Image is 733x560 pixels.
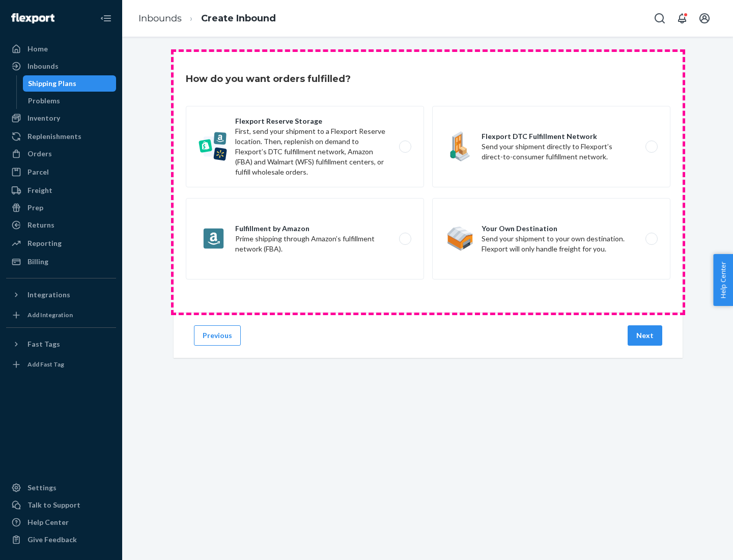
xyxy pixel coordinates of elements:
[27,535,77,545] div: Give Feedback
[11,13,54,23] img: Flexport logo
[6,254,116,270] a: Billing
[27,500,80,510] div: Talk to Support
[6,200,116,216] a: Prep
[6,497,116,513] a: Talk to Support
[672,8,692,29] button: Open notifications
[628,325,662,346] button: Next
[27,238,62,248] div: Reporting
[6,287,116,303] button: Integrations
[27,339,60,349] div: Fast Tags
[27,61,59,71] div: Inbounds
[6,110,116,126] a: Inventory
[27,220,54,230] div: Returns
[6,182,116,199] a: Freight
[27,257,48,267] div: Billing
[138,13,182,24] a: Inbounds
[27,311,73,319] div: Add Integration
[23,75,117,92] a: Shipping Plans
[6,307,116,323] a: Add Integration
[27,44,48,54] div: Home
[6,514,116,530] a: Help Center
[27,113,60,123] div: Inventory
[130,4,284,34] ol: breadcrumbs
[6,41,116,57] a: Home
[27,290,70,300] div: Integrations
[28,96,60,106] div: Problems
[6,480,116,496] a: Settings
[694,8,715,29] button: Open account menu
[6,146,116,162] a: Orders
[96,8,116,29] button: Close Navigation
[27,483,57,493] div: Settings
[6,217,116,233] a: Returns
[6,336,116,352] button: Fast Tags
[28,78,76,89] div: Shipping Plans
[27,149,52,159] div: Orders
[186,72,351,86] h3: How do you want orders fulfilled?
[27,131,81,142] div: Replenishments
[27,203,43,213] div: Prep
[6,531,116,548] button: Give Feedback
[201,13,276,24] a: Create Inbound
[650,8,670,29] button: Open Search Box
[23,93,117,109] a: Problems
[6,58,116,74] a: Inbounds
[27,167,49,177] div: Parcel
[27,360,64,369] div: Add Fast Tag
[6,164,116,180] a: Parcel
[6,128,116,145] a: Replenishments
[6,235,116,251] a: Reporting
[27,517,69,527] div: Help Center
[6,356,116,373] a: Add Fast Tag
[27,185,52,195] div: Freight
[194,325,241,346] button: Previous
[713,254,733,306] button: Help Center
